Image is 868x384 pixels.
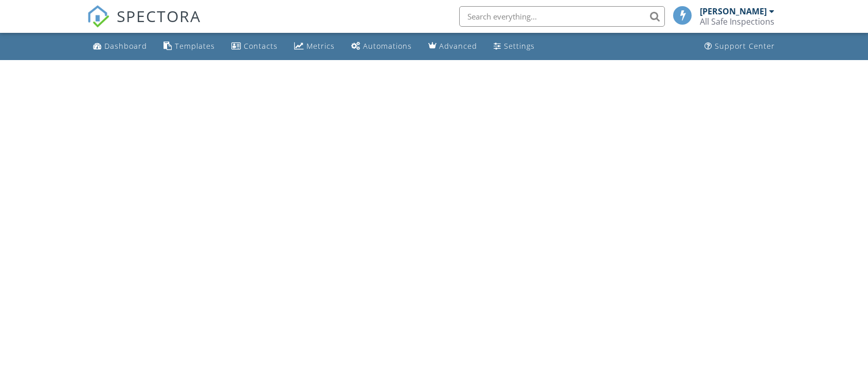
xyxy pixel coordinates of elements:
a: Contacts [227,37,282,56]
a: Automations (Basic) [347,37,416,56]
a: Support Center [700,37,779,56]
div: Settings [504,41,535,51]
a: Settings [490,37,539,56]
a: Templates [159,37,219,56]
div: [PERSON_NAME] [700,6,767,16]
img: The Best Home Inspection Software - Spectora [87,5,110,28]
div: Automations [363,41,412,51]
a: Metrics [290,37,339,56]
div: Support Center [715,41,775,51]
div: Dashboard [104,41,147,51]
div: Metrics [306,41,335,51]
div: All Safe Inspections [700,16,774,27]
a: SPECTORA [87,14,201,35]
a: Advanced [424,37,481,56]
span: SPECTORA [117,5,201,27]
div: Templates [175,41,215,51]
div: Contacts [244,41,278,51]
a: Dashboard [89,37,151,56]
div: Advanced [439,41,477,51]
input: Search everything... [459,6,665,27]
